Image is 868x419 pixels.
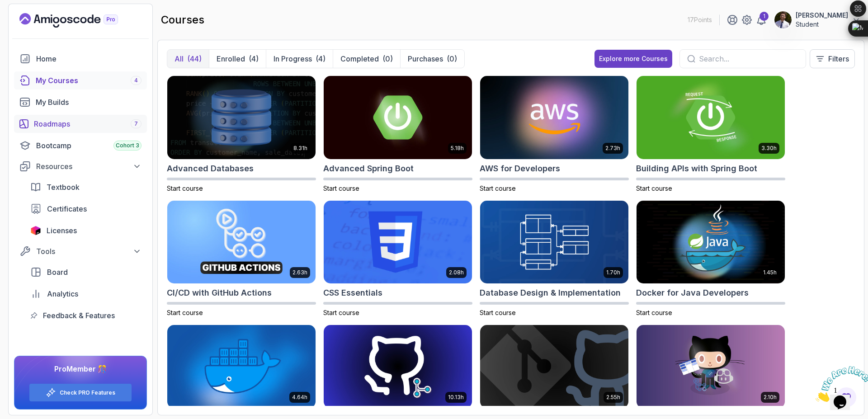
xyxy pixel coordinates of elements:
[764,394,777,401] p: 2.10h
[688,15,712,24] p: 17 Points
[759,12,769,21] div: 1
[134,120,138,127] span: 7
[34,118,142,129] div: Roadmaps
[161,13,204,27] h2: courses
[25,263,147,281] a: board
[774,11,792,28] img: user profile image
[47,288,78,299] span: Analytics
[292,394,307,401] p: 4.64h
[606,394,620,401] p: 2.55h
[449,269,464,276] p: 2.08h
[36,53,142,64] div: Home
[4,4,60,39] img: Chat attention grabber
[14,243,147,259] button: Tools
[599,54,668,63] div: Explore more Courses
[636,184,672,192] span: Start course
[480,287,621,299] h2: Database Design & Implementation
[25,221,147,240] a: licenses
[167,162,254,175] h2: Advanced Databases
[60,389,115,396] a: Check PRO Features
[324,201,472,284] img: CSS Essentials card
[796,20,848,29] p: Student
[699,53,798,64] input: Search...
[14,137,147,155] a: bootcamp
[323,184,359,192] span: Start course
[324,325,472,408] img: Git for Professionals card
[209,50,266,68] button: Enrolled(4)
[167,287,272,299] h2: CI/CD with GitHub Actions
[14,50,147,68] a: home
[408,53,443,64] p: Purchases
[14,71,147,89] a: courses
[25,306,147,325] a: feedback
[116,142,139,149] span: Cohort 3
[810,49,855,68] button: Filters
[14,115,147,133] a: roadmaps
[447,53,457,64] div: (0)
[316,53,325,64] div: (4)
[756,14,767,25] a: 1
[382,53,393,64] div: (0)
[14,93,147,111] a: builds
[43,310,115,321] span: Feedback & Features
[274,53,312,64] p: In Progress
[400,50,464,68] button: Purchases(0)
[606,269,620,276] p: 1.70h
[828,53,849,64] p: Filters
[796,11,848,20] p: [PERSON_NAME]
[323,309,359,316] span: Start course
[480,201,628,284] img: Database Design & Implementation card
[323,162,414,175] h2: Advanced Spring Boot
[333,50,400,68] button: Completed(0)
[19,13,139,28] a: Landing page
[167,50,209,68] button: All(44)
[167,201,316,284] img: CI/CD with GitHub Actions card
[324,76,472,159] img: Advanced Spring Boot card
[594,50,672,68] button: Explore more Courses
[167,309,203,316] span: Start course
[187,53,202,64] div: (44)
[25,200,147,218] a: certificates
[47,267,68,278] span: Board
[134,77,138,84] span: 4
[175,53,184,64] p: All
[340,53,379,64] p: Completed
[266,50,333,68] button: In Progress(4)
[451,145,464,152] p: 5.18h
[167,325,316,408] img: Docker For Professionals card
[25,285,147,303] a: analytics
[30,226,41,235] img: jetbrains icon
[4,4,7,11] span: 1
[480,76,628,159] img: AWS for Developers card
[637,76,785,159] img: Building APIs with Spring Boot card
[29,383,132,402] button: Check PRO Features
[605,145,620,152] p: 2.73h
[167,184,203,192] span: Start course
[293,145,307,152] p: 8.31h
[774,11,861,29] button: user profile image[PERSON_NAME]Student
[217,53,245,64] p: Enrolled
[36,97,142,108] div: My Builds
[636,162,757,175] h2: Building APIs with Spring Boot
[36,140,142,151] div: Bootcamp
[47,203,87,214] span: Certificates
[480,162,560,175] h2: AWS for Developers
[812,363,868,405] iframe: chat widget
[636,309,672,316] span: Start course
[636,287,749,299] h2: Docker for Java Developers
[36,246,142,257] div: Tools
[323,287,382,299] h2: CSS Essentials
[167,76,316,159] img: Advanced Databases card
[448,394,464,401] p: 10.13h
[480,325,628,408] img: Git & GitHub Fundamentals card
[47,182,80,193] span: Textbook
[761,145,777,152] p: 3.30h
[292,269,307,276] p: 2.63h
[36,75,142,86] div: My Courses
[14,158,147,174] button: Resources
[480,309,516,316] span: Start course
[637,325,785,408] img: GitHub Toolkit card
[36,161,142,172] div: Resources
